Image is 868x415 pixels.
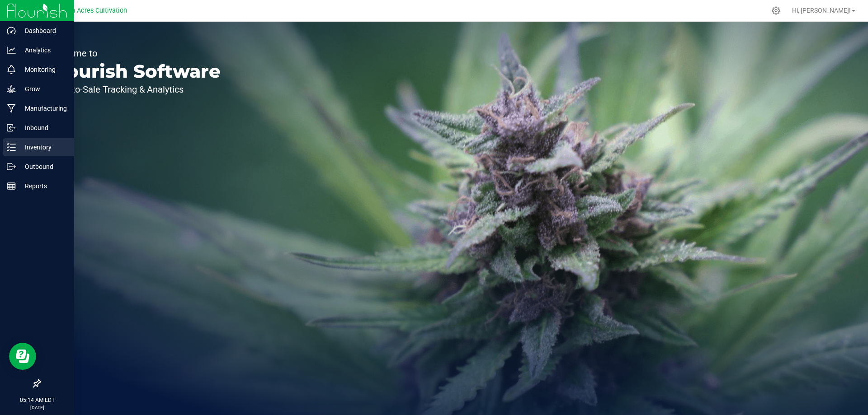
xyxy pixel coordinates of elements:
p: Seed-to-Sale Tracking & Analytics [49,85,221,94]
p: Manufacturing [16,103,70,114]
p: Welcome to [49,49,221,58]
inline-svg: Dashboard [7,26,16,35]
span: Hi, [PERSON_NAME]! [792,7,851,14]
inline-svg: Outbound [7,162,16,171]
p: Inventory [16,142,70,153]
inline-svg: Manufacturing [7,104,16,113]
p: [DATE] [4,404,70,411]
p: Monitoring [16,64,70,75]
p: Inbound [16,122,70,133]
p: 05:14 AM EDT [4,396,70,404]
iframe: Resource center [9,343,36,370]
p: Flourish Software [49,62,221,80]
inline-svg: Grow [7,84,16,93]
p: Dashboard [16,25,70,36]
p: Outbound [16,161,70,172]
inline-svg: Inventory [7,143,16,152]
inline-svg: Inbound [7,123,16,132]
p: Reports [16,181,70,191]
inline-svg: Reports [7,182,16,191]
inline-svg: Monitoring [7,65,16,74]
p: Grow [16,84,70,94]
p: Analytics [16,45,70,56]
div: Manage settings [770,6,782,15]
span: Green Acres Cultivation [57,7,127,14]
inline-svg: Analytics [7,46,16,55]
